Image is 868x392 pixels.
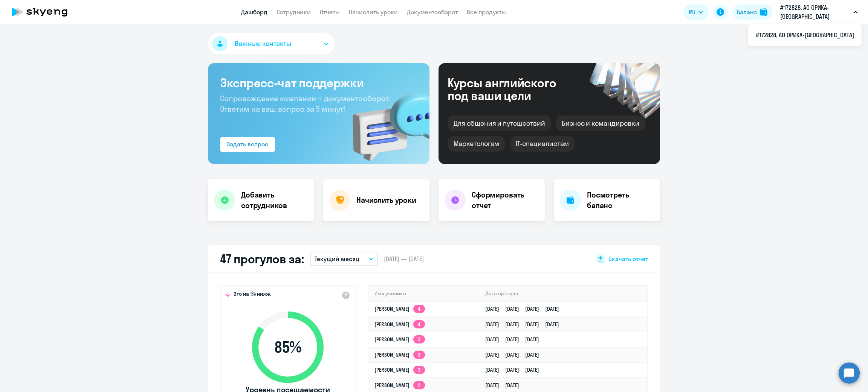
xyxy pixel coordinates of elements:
[485,321,565,328] a: [DATE][DATE][DATE][DATE]
[342,79,429,164] img: bg-img
[245,338,331,356] span: 85 %
[374,382,425,389] a: [PERSON_NAME]2
[310,252,378,266] button: Текущий месяц
[689,8,695,17] span: RU
[356,195,416,205] h4: Начислить уроки
[448,136,505,152] div: Маркетологам
[683,5,708,20] button: RU
[220,75,417,90] h3: Экспресс-чат поддержки
[220,94,390,114] span: Сопровождение компании + документооборот. Ответим на ваш вопрос за 5 минут!
[241,190,308,211] h4: Добавить сотрудников
[413,351,425,359] app-skyeng-badge: 3
[374,351,425,358] a: [PERSON_NAME]3
[485,305,565,312] a: [DATE][DATE][DATE][DATE]
[479,286,647,301] th: Дата прогула
[374,321,425,328] a: [PERSON_NAME]4
[485,336,545,343] a: [DATE][DATE][DATE]
[413,381,425,389] app-skyeng-badge: 2
[374,366,425,373] a: [PERSON_NAME]3
[320,8,340,16] a: Отчеты
[448,76,576,102] div: Курсы английского под ваши цели
[384,255,424,263] span: [DATE] — [DATE]
[556,115,645,131] div: Бизнес и командировки
[467,8,506,16] a: Все продукты
[413,335,425,343] app-skyeng-badge: 3
[241,8,267,16] a: Дашборд
[413,366,425,374] app-skyeng-badge: 3
[780,3,850,21] p: #172828, АО ОРИКА-[GEOGRAPHIC_DATA]
[748,24,862,46] ul: RU
[220,137,275,152] button: Задать вопрос
[208,33,335,54] button: Важные контакты
[234,290,271,299] span: Это на 1% ниже,
[413,305,425,313] app-skyeng-badge: 4
[472,190,539,211] h4: Сформировать отчет
[277,8,311,16] a: Сотрудники
[413,320,425,328] app-skyeng-badge: 4
[315,254,359,263] p: Текущий месяц
[485,382,525,389] a: [DATE][DATE]
[220,251,304,266] h2: 47 прогулов за:
[227,140,268,149] div: Задать вопрос
[776,3,862,21] button: #172828, АО ОРИКА-[GEOGRAPHIC_DATA]
[407,8,458,16] a: Документооборот
[374,336,425,343] a: [PERSON_NAME]3
[608,255,648,263] span: Скачать отчет
[587,190,654,211] h4: Посмотреть баланс
[368,286,479,301] th: Имя ученика
[737,8,757,17] div: Баланс
[732,5,772,20] button: Балансbalance
[760,8,767,16] img: balance
[485,366,545,373] a: [DATE][DATE][DATE]
[510,136,575,152] div: IT-специалистам
[374,305,425,312] a: [PERSON_NAME]4
[235,39,291,49] span: Важные контакты
[448,115,551,131] div: Для общения и путешествий
[485,351,545,358] a: [DATE][DATE][DATE]
[349,8,398,16] a: Начислить уроки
